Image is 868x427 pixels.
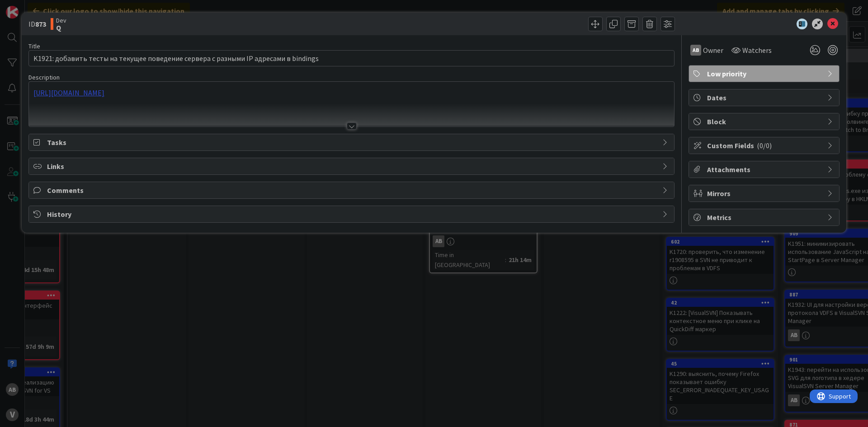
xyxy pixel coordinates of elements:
span: Watchers [742,45,772,56]
span: Attachments [707,164,823,175]
span: Block [707,116,823,127]
a: [URL][DOMAIN_NAME] [33,88,104,97]
span: Metrics [707,212,823,223]
span: Comments [47,185,658,196]
span: Owner [703,45,723,56]
span: History [47,209,658,220]
span: Custom Fields [707,140,823,151]
b: 873 [35,19,46,28]
div: AB [690,45,701,56]
span: ID [28,19,46,29]
label: Title [28,42,40,50]
b: Q [56,24,66,31]
span: Dates [707,92,823,103]
span: Low priority [707,68,823,79]
span: Support [19,1,41,12]
span: Dev [56,17,66,24]
span: Tasks [47,137,658,148]
span: Links [47,161,658,172]
span: ( 0/0 ) [757,141,772,150]
input: type card name here... [28,50,675,66]
span: Mirrors [707,188,823,199]
span: Description [28,73,60,81]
